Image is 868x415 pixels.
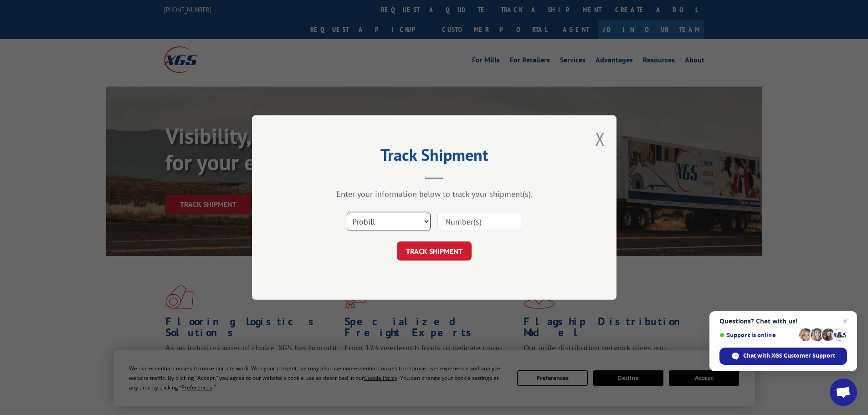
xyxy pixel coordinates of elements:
[719,318,847,325] span: Questions? Chat with us!
[437,212,521,231] input: Number(s)
[298,149,571,166] h2: Track Shipment
[830,379,857,406] a: Open chat
[397,241,472,261] button: TRACK SHIPMENT
[719,348,847,365] span: Chat with XGS Customer Support
[298,189,571,199] div: Enter your information below to track your shipment(s).
[719,332,796,338] span: Support is online
[743,352,835,360] span: Chat with XGS Customer Support
[595,127,605,151] button: Close modal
